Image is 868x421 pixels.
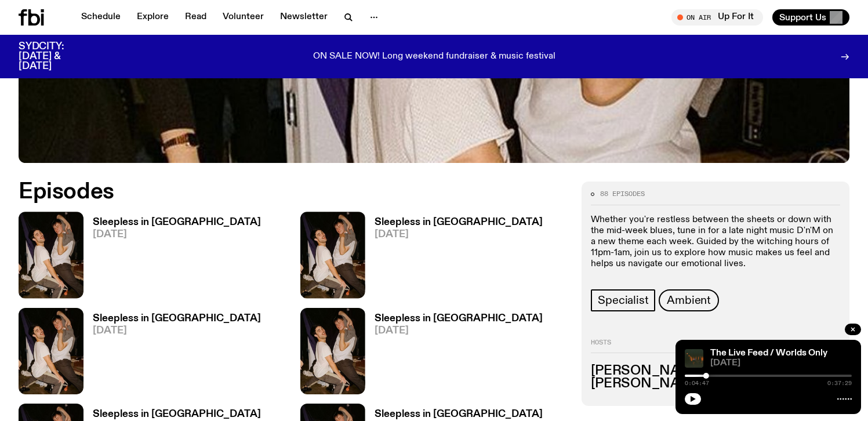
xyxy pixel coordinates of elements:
[19,212,83,298] img: Marcus Whale is on the left, bent to his knees and arching back with a gleeful look his face He i...
[83,314,261,394] a: Sleepless in [GEOGRAPHIC_DATA][DATE]
[313,52,555,62] p: ON SALE NOW! Long weekend fundraiser & music festival
[93,230,261,239] span: [DATE]
[375,409,543,419] h3: Sleepless in [GEOGRAPHIC_DATA]
[591,289,655,311] a: Specialist
[216,9,271,26] a: Volunteer
[591,365,840,378] h3: [PERSON_NAME]
[19,42,93,71] h3: SYDCITY: [DATE] & [DATE]
[659,289,719,311] a: Ambient
[591,378,840,390] h3: [PERSON_NAME]
[365,314,543,394] a: Sleepless in [GEOGRAPHIC_DATA][DATE]
[591,215,840,270] p: Whether you're restless between the sheets or down with the mid-week blues, tune in for a late ni...
[178,9,213,26] a: Read
[827,380,852,386] span: 0:37:29
[598,294,648,307] span: Specialist
[710,349,827,358] a: The Live Feed / Worlds Only
[779,12,826,23] span: Support Us
[375,314,543,324] h3: Sleepless in [GEOGRAPHIC_DATA]
[74,9,128,26] a: Schedule
[772,9,849,26] button: Support Us
[300,308,365,394] img: Marcus Whale is on the left, bent to his knees and arching back with a gleeful look his face He i...
[591,339,840,353] h2: Hosts
[710,359,852,368] span: [DATE]
[667,294,711,307] span: Ambient
[375,217,543,227] h3: Sleepless in [GEOGRAPHIC_DATA]
[130,9,176,26] a: Explore
[93,217,261,227] h3: Sleepless in [GEOGRAPHIC_DATA]
[671,9,763,26] button: On AirUp For It
[83,217,261,298] a: Sleepless in [GEOGRAPHIC_DATA][DATE]
[365,217,543,298] a: Sleepless in [GEOGRAPHIC_DATA][DATE]
[600,191,645,197] span: 88 episodes
[375,326,543,336] span: [DATE]
[273,9,335,26] a: Newsletter
[300,212,365,298] img: Marcus Whale is on the left, bent to his knees and arching back with a gleeful look his face He i...
[685,349,703,368] img: A grainy film image of shadowy band figures on stage, with red light behind them
[93,409,261,419] h3: Sleepless in [GEOGRAPHIC_DATA]
[375,230,543,239] span: [DATE]
[93,314,261,324] h3: Sleepless in [GEOGRAPHIC_DATA]
[19,182,568,202] h2: Episodes
[685,380,709,386] span: 0:04:47
[93,326,261,336] span: [DATE]
[19,308,83,394] img: Marcus Whale is on the left, bent to his knees and arching back with a gleeful look his face He i...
